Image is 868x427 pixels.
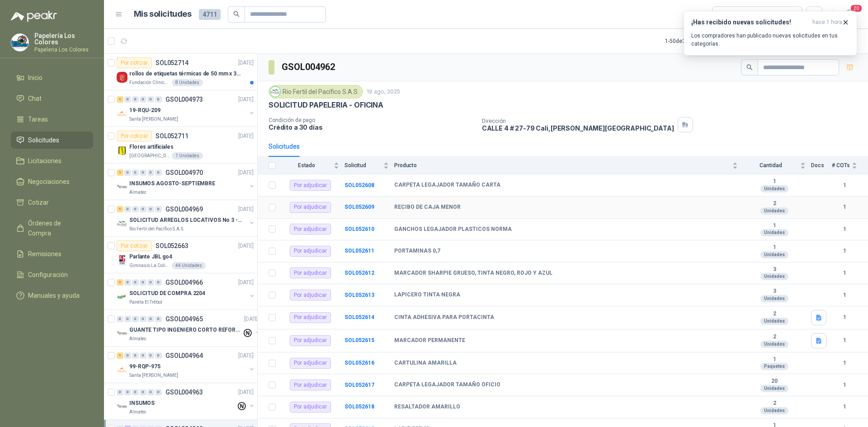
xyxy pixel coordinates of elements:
[129,106,160,115] p: 19-RQU-209
[147,169,154,176] div: 0
[129,262,170,269] p: Gimnasio La Colina
[238,59,254,67] p: [DATE]
[743,378,806,385] b: 20
[28,270,68,280] span: Configuración
[832,247,857,255] b: 1
[367,88,400,96] p: 19 ago, 2025
[691,32,849,48] p: Los compradores han publicado nuevas solicitudes en tus categorías.
[394,360,457,367] b: CARTULINA AMARILLA
[394,248,440,255] b: PORTAMINAS 0,7
[155,316,162,322] div: 0
[760,207,788,215] div: Unidades
[129,289,205,298] p: SOLICITUD DE COMPRA 2204
[344,292,374,298] a: SOL052613
[746,64,753,70] span: search
[172,79,203,86] div: 8 Unidades
[760,341,788,348] div: Unidades
[132,279,139,286] div: 0
[743,266,806,273] b: 3
[155,279,162,286] div: 0
[155,352,162,359] div: 0
[812,19,842,26] span: hace 1 hora
[344,337,374,343] a: SOL052615
[117,204,255,233] a: 1 0 0 0 0 0 GSOL004969[DATE] Company LogoSOLICITUD ARREGLOS LOCATIVOS No 3 - PICHINDERio Fertil d...
[270,87,280,97] img: Company Logo
[760,385,788,392] div: Unidades
[743,157,811,174] th: Cantidad
[281,162,332,169] span: Estado
[28,218,85,238] span: Órdenes de Compra
[140,169,146,176] div: 0
[172,262,206,269] div: 44 Unidades
[132,316,139,322] div: 0
[147,352,154,359] div: 0
[238,242,254,250] p: [DATE]
[850,4,863,13] span: 20
[832,225,857,234] b: 1
[238,169,254,177] p: [DATE]
[155,169,162,176] div: 0
[147,279,154,286] div: 0
[11,245,93,263] a: Remisiones
[156,243,189,249] p: SOL052663
[760,229,788,236] div: Unidades
[482,124,674,132] p: CALLE 4 # 27-79 Cali , [PERSON_NAME][GEOGRAPHIC_DATA]
[11,90,93,107] a: Chat
[117,350,255,379] a: 1 0 0 0 0 0 GSOL004964[DATE] Company Logo99-RQP-975Santa [PERSON_NAME]
[760,363,788,370] div: Paquetes
[281,157,344,174] th: Estado
[129,79,170,86] p: Fundación Clínica Shaio
[129,70,242,78] p: rollos de etiquetas térmicas de 50 mm x 30 mm
[11,111,93,128] a: Tareas
[482,118,674,124] p: Dirección
[140,352,146,359] div: 0
[344,226,374,232] b: SOL052610
[104,237,257,273] a: Por cotizarSOL052663[DATE] Company LogoParlante JBL go4Gimnasio La Colina44 Unidades
[129,253,172,261] p: Parlante JBL go4
[269,141,300,151] div: Solicitudes
[129,143,174,151] p: Flores artificiales
[11,152,93,169] a: Licitaciones
[344,204,374,210] a: SOL052609
[129,408,146,416] p: Almatec
[156,133,189,139] p: SOL052711
[344,248,374,254] b: SOL052611
[269,100,383,110] p: SOLICITUD PAPELERIA - OFICINA
[344,182,374,188] a: SOL052608
[832,203,857,211] b: 1
[832,291,857,300] b: 1
[743,333,806,341] b: 2
[290,180,331,191] div: Por adjudicar
[238,205,254,214] p: [DATE]
[155,96,162,103] div: 0
[129,189,146,196] p: Almatec
[117,352,123,359] div: 1
[140,206,146,212] div: 0
[129,216,242,225] p: SOLICITUD ARREGLOS LOCATIVOS No 3 - PICHINDE
[124,96,131,103] div: 0
[743,200,806,207] b: 2
[832,269,857,277] b: 1
[124,352,131,359] div: 0
[11,194,93,211] a: Cotizar
[290,402,331,413] div: Por adjudicar
[117,182,127,192] img: Company Logo
[743,288,806,295] b: 3
[344,360,374,366] b: SOL052616
[269,117,475,123] p: Condición de pago
[394,337,465,344] b: MARCADOR PERMANENTE
[344,404,374,410] b: SOL052618
[124,169,131,176] div: 0
[394,404,460,411] b: RESALTADOR AMARILLO
[238,95,254,104] p: [DATE]
[832,336,857,345] b: 1
[394,381,500,389] b: CARPETA LEGAJADOR TAMAÑO OFICIO
[290,335,331,346] div: Por adjudicar
[760,273,788,280] div: Unidades
[34,33,93,45] p: Papelería Los Colores
[117,167,255,196] a: 1 0 0 0 0 0 GSOL004970[DATE] Company LogoINSUMOS AGOSTO-SEPTIEMBREAlmatec
[11,266,93,283] a: Configuración
[841,6,857,23] button: 20
[117,145,127,156] img: Company Logo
